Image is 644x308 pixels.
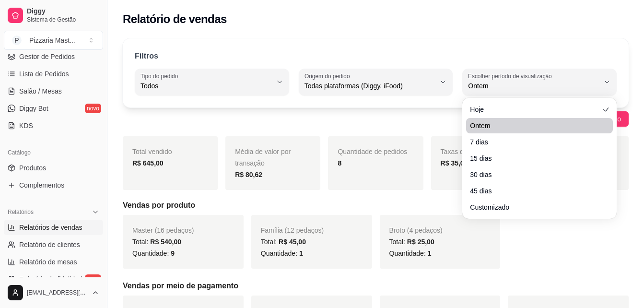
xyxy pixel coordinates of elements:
span: Salão / Mesas [19,86,62,96]
span: Sistema de Gestão [27,16,99,24]
span: Complementos [19,180,64,190]
span: R$ 540,00 [150,238,181,246]
label: Tipo do pedido [141,72,181,80]
span: 30 dias [470,170,599,179]
span: Master (16 pedaços) [132,226,194,234]
span: Relatório de fidelidade [19,274,86,284]
span: R$ 25,00 [407,238,434,246]
span: Gestor de Pedidos [19,52,75,61]
span: Quantidade de pedidos [338,148,407,155]
span: Lista de Pedidos [19,69,69,79]
span: Quantidade: [389,249,432,257]
span: 1 [299,249,303,257]
label: Origem do pedido [304,72,353,80]
div: Catálogo [4,145,103,160]
strong: R$ 35,00 [441,159,468,167]
span: Família (12 pedaços) [261,226,324,234]
span: Produtos [19,163,46,173]
strong: R$ 645,00 [132,159,164,167]
span: Relatório de mesas [19,257,77,267]
span: Ontem [468,81,599,91]
span: Ontem [470,121,599,130]
span: Broto (4 pedaços) [389,226,443,234]
h2: Relatório de vendas [123,12,227,27]
strong: 8 [338,159,341,167]
span: Relatórios [8,208,34,216]
span: R$ 45,00 [279,238,306,246]
span: KDS [19,121,33,130]
span: Média de valor por transação [235,148,291,167]
label: Escolher período de visualização [468,72,555,80]
span: Quantidade: [261,249,303,257]
span: 9 [171,249,175,257]
span: Total: [389,238,434,246]
p: Filtros [135,50,158,62]
div: Pizzaria Mast ... [29,36,75,45]
span: Diggy [27,7,99,16]
h5: Vendas por meio de pagamento [123,280,629,292]
strong: R$ 80,62 [235,171,262,178]
span: Relatórios de vendas [19,223,82,232]
span: Diggy Bot [19,104,48,113]
span: Hoje [470,105,599,114]
span: 7 dias [470,137,599,147]
span: Relatório de clientes [19,240,80,249]
span: [EMAIL_ADDRESS][DOMAIN_NAME] [27,289,88,296]
span: 15 dias [470,154,599,163]
h5: Vendas por produto [123,200,629,211]
span: Total: [261,238,306,246]
span: Customizado [470,202,599,212]
button: Select a team [4,31,103,50]
span: Total: [132,238,181,246]
span: 45 dias [470,186,599,196]
span: Total vendido [132,148,172,155]
span: Todos [141,81,272,91]
span: Taxas de entrega [441,148,492,155]
span: P [12,36,22,45]
span: 1 [428,249,432,257]
span: Todas plataformas (Diggy, iFood) [304,81,436,91]
span: Quantidade: [132,249,175,257]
